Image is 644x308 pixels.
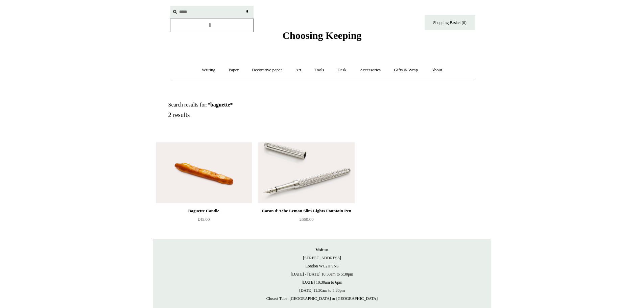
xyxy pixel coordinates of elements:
img: Baguette Candle [156,142,252,203]
strong: *baguette* [208,102,233,108]
h5: 2 results [168,111,330,119]
a: About [425,61,448,79]
img: Caran d'Ache Leman Slim Lights Fountain Pen [258,142,354,203]
a: Caran d'Ache Leman Slim Lights Fountain Pen £660.00 [258,207,354,235]
strong: Visit us [316,247,329,252]
a: Paper [222,61,245,79]
a: Gifts & Wrap [388,61,424,79]
a: Tools [308,61,330,79]
a: Caran d'Ache Leman Slim Lights Fountain Pen Caran d'Ache Leman Slim Lights Fountain Pen [258,142,354,203]
a: Writing [196,61,221,79]
div: Baguette Candle [158,207,250,215]
a: Baguette Candle Baguette Candle [156,142,252,203]
span: £45.00 [198,217,210,222]
span: £660.00 [299,217,313,222]
a: Desk [331,61,353,79]
a: Baguette Candle £45.00 [156,207,252,235]
a: Choosing Keeping [282,35,361,40]
a: Decorative paper [246,61,288,79]
div: Caran d'Ache Leman Slim Lights Fountain Pen [260,207,353,215]
h1: Search results for: [168,101,330,108]
a: Shopping Basket (0) [425,15,475,30]
span: Choosing Keeping [282,30,361,41]
a: Accessories [354,61,387,79]
p: [STREET_ADDRESS] London WC2H 9NS [DATE] - [DATE] 10:30am to 5:30pm [DATE] 10.30am to 6pm [DATE] 1... [160,246,484,303]
a: Art [289,61,307,79]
